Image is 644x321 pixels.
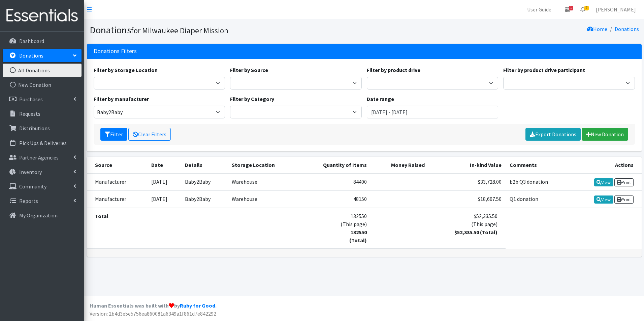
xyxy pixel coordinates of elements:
[3,64,82,77] a: All Donations
[19,198,38,204] p: Reports
[587,26,607,32] a: Home
[429,173,506,191] td: $33,728.00
[3,209,82,222] a: My Organization
[3,107,82,120] a: Requests
[19,140,67,146] p: Pick Ups & Deliveries
[19,154,59,161] p: Partner Agencies
[429,208,506,248] td: $52,335.50 (This page)
[594,178,613,186] a: View
[181,173,228,191] td: Baby2Baby
[3,121,82,135] a: Distributions
[90,310,216,317] span: Version: 2b4d3e5e5756ea860081a6349a1f861d7e842292
[371,157,429,173] th: Money Raised
[180,302,215,309] a: Ruby for Good
[181,190,228,208] td: Baby2Baby
[147,157,181,173] th: Date
[181,157,228,173] th: Details
[349,229,367,244] strong: 132550 (Total)
[87,157,147,173] th: Source
[615,26,639,32] a: Donations
[228,173,299,191] td: Warehouse
[3,165,82,179] a: Inventory
[19,38,44,44] p: Dashboard
[367,95,394,103] label: Date range
[19,110,40,117] p: Requests
[367,66,420,74] label: Filter by product drive
[575,3,590,16] a: 7
[299,208,371,248] td: 132550 (This page)
[3,49,82,62] a: Donations
[3,4,82,27] img: HumanEssentials
[299,173,371,191] td: 84400
[299,190,371,208] td: 48150
[228,190,299,208] td: Warehouse
[147,173,181,191] td: [DATE]
[90,24,362,36] h1: Donations
[584,6,589,10] span: 7
[95,213,108,219] strong: Total
[230,95,274,103] label: Filter by Category
[429,157,506,173] th: In-kind Value
[87,173,147,191] td: Manufacturer
[506,173,570,191] td: b2b Q3 donation
[3,34,82,48] a: Dashboard
[131,26,228,35] small: for Milwaukee Diaper Mission
[94,66,158,74] label: Filter by Storage Location
[454,229,497,236] strong: $52,335.50 (Total)
[230,66,268,74] label: Filter by Source
[19,52,43,59] p: Donations
[503,66,585,74] label: Filter by product drive participant
[94,95,149,103] label: Filter by manufacturer
[506,190,570,208] td: Q1 donation
[559,3,575,16] a: 1
[94,48,137,55] h3: Donations Filters
[525,128,581,141] a: Export Donations
[3,180,82,193] a: Community
[614,195,634,204] a: Print
[19,183,46,190] p: Community
[569,6,573,10] span: 1
[522,3,557,16] a: User Guide
[19,125,50,132] p: Distributions
[3,78,82,92] a: New Donation
[590,3,641,16] a: [PERSON_NAME]
[614,178,634,186] a: Print
[582,128,628,141] a: New Donation
[19,169,42,175] p: Inventory
[3,136,82,150] a: Pick Ups & Deliveries
[147,190,181,208] td: [DATE]
[100,128,127,141] button: Filter
[594,195,613,204] a: View
[87,190,147,208] td: Manufacturer
[570,157,642,173] th: Actions
[506,157,570,173] th: Comments
[3,151,82,164] a: Partner Agencies
[19,96,43,103] p: Purchases
[90,302,217,309] strong: Human Essentials was built with by .
[429,190,506,208] td: $18,607.50
[3,194,82,208] a: Reports
[367,106,498,118] input: January 1, 2011 - December 31, 2011
[228,157,299,173] th: Storage Location
[19,212,58,219] p: My Organization
[299,157,371,173] th: Quantity of Items
[128,128,171,141] a: Clear Filters
[3,93,82,106] a: Purchases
